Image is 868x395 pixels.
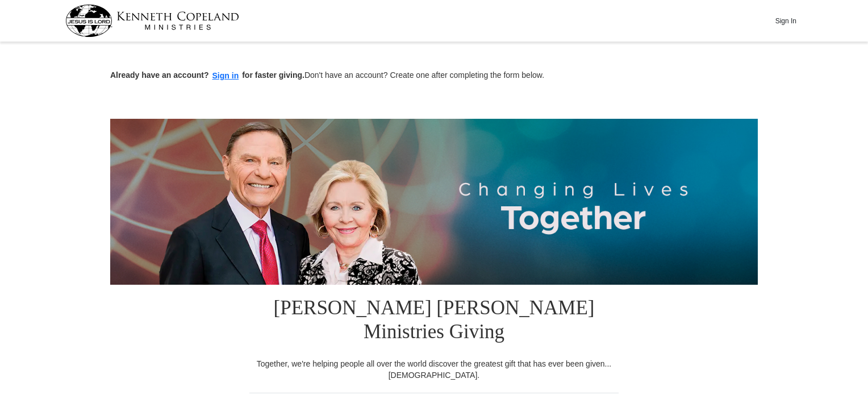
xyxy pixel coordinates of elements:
[249,285,619,358] h1: [PERSON_NAME] [PERSON_NAME] Ministries Giving
[110,69,758,82] p: Don't have an account? Create one after completing the form below.
[65,5,239,37] img: kcm-header-logo.svg
[769,12,803,30] button: Sign In
[110,70,304,80] strong: Already have an account? for faster giving.
[209,69,243,82] button: Sign in
[249,358,619,381] div: Together, we're helping people all over the world discover the greatest gift that has ever been g...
